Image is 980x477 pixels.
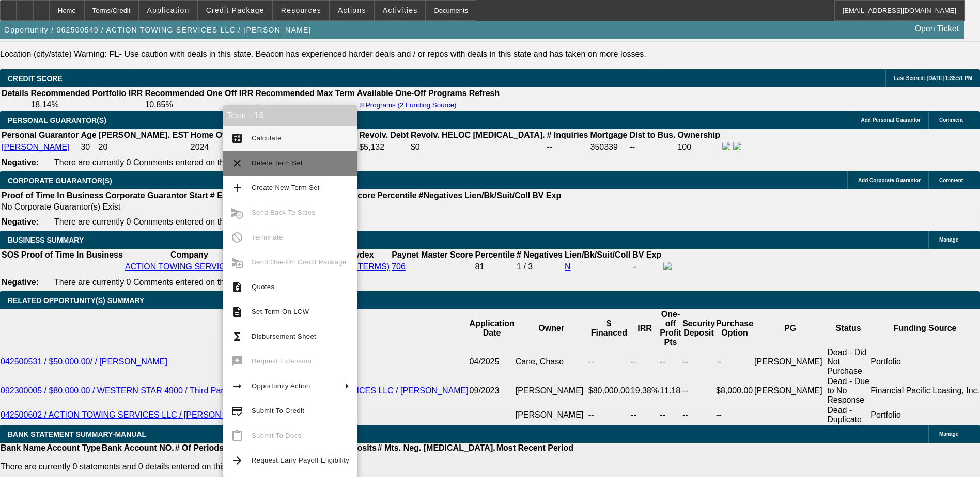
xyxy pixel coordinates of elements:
[252,382,310,390] span: Opportunity Action
[377,191,416,200] b: Percentile
[663,262,672,270] img: facebook-icon.png
[630,347,659,376] td: --
[858,178,921,183] span: Add Corporate Guarantor
[827,347,870,376] td: Dead - Did Not Purchase
[252,332,316,340] span: Disbursement Sheet
[630,376,659,405] td: 19.38%
[8,236,84,244] span: BUSINESS SUMMARY
[475,250,515,259] b: Percentile
[252,184,320,192] span: Create New Term Set
[231,306,243,318] mat-icon: description
[231,281,243,293] mat-icon: request_quote
[659,405,682,425] td: --
[682,347,715,376] td: --
[191,142,209,151] span: 2024
[1,462,573,471] p: There are currently 0 statements and 0 details entered on this opportunity
[588,376,630,405] td: $80,000.00
[894,75,972,81] span: Last Scored: [DATE] 1:35:51 PM
[375,1,426,20] button: Activities
[54,217,273,226] span: There are currently 0 Comments entered on this opportunity
[410,141,546,153] td: $0
[870,405,980,425] td: Portfolio
[139,1,197,20] button: Application
[469,88,501,99] th: Refresh
[517,262,563,272] div: 1 / 3
[329,262,390,271] a: 80 (ON TERMS)
[588,405,630,425] td: --
[223,105,357,126] div: Term - 16
[590,141,628,153] td: 350339
[30,100,143,110] td: 18.14%
[827,376,870,405] td: Dead - Due to No Response
[8,116,106,124] span: PERSONAL GUARANTOR(S)
[345,250,374,259] b: Paydex
[359,131,409,139] b: Revolv. Debt
[629,141,676,153] td: --
[281,6,321,14] span: Resources
[198,1,272,20] button: Credit Package
[231,182,243,194] mat-icon: add
[469,376,515,405] td: 09/2023
[715,405,754,425] td: --
[357,101,460,109] button: 8 Programs (2 Funding Source)
[565,262,571,271] a: N
[715,309,754,347] th: Purchase Option
[411,131,545,139] b: Revolv. HELOC [MEDICAL_DATA].
[109,50,646,58] label: - Use caution with deals in this state. Beacon has experienced harder deals and / or repos with d...
[21,250,123,260] th: Proof of Time In Business
[2,131,79,139] b: Personal Guarantor
[231,405,243,417] mat-icon: credit_score
[939,178,963,183] span: Comment
[827,405,870,425] td: Dead - Duplicate
[632,250,661,259] b: BV Exp
[383,6,418,14] span: Activities
[939,237,958,243] span: Manage
[170,250,208,259] b: Company
[682,405,715,425] td: --
[144,88,254,99] th: Recommended One Off IRR
[98,141,189,153] td: 20
[754,309,827,347] th: PG
[144,100,254,110] td: 10.85%
[147,6,189,14] span: Application
[588,347,630,376] td: --
[54,278,273,287] span: There are currently 0 Comments entered on this opportunity
[252,283,274,291] span: Quotes
[659,376,682,405] td: 11.18
[99,131,189,139] b: [PERSON_NAME]. EST
[392,262,406,271] a: 706
[252,456,349,464] span: Request Early Payoff Eligibility
[733,142,741,150] img: linkedin-icon.png
[939,431,958,437] span: Manage
[101,443,175,453] th: Bank Account NO.
[338,6,366,14] span: Actions
[590,131,628,139] b: Mortgage
[8,430,146,438] span: BANK STATEMENT SUMMARY-MANUAL
[515,347,588,376] td: Cane, Chase
[630,405,659,425] td: --
[105,191,187,200] b: Corporate Guarantor
[1,410,338,419] a: 042500602 / ACTION TOWING SERVICES LLC / [PERSON_NAME][GEOGRAPHIC_DATA]
[469,347,515,376] td: 04/2025
[630,309,659,347] th: IRR
[252,407,304,415] span: Submit To Credit
[517,250,563,259] b: # Negatives
[175,443,224,453] th: # Of Periods
[191,131,266,139] b: Home Owner Since
[496,443,574,453] th: Most Recent Period
[715,347,754,376] td: --
[2,217,39,226] b: Negative:
[565,250,630,259] b: Lien/Bk/Suit/Coll
[8,74,63,83] span: CREDIT SCORE
[81,131,96,139] b: Age
[870,309,980,347] th: Funding Source
[1,88,29,99] th: Details
[754,347,827,376] td: [PERSON_NAME]
[8,177,112,185] span: CORPORATE GUARANTOR(S)
[392,250,473,259] b: Paynet Master Score
[754,376,827,405] td: [PERSON_NAME]
[210,191,261,200] b: # Employees
[255,100,355,110] td: --
[125,262,254,271] a: ACTION TOWING SERVICES LLC
[677,141,721,153] td: 100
